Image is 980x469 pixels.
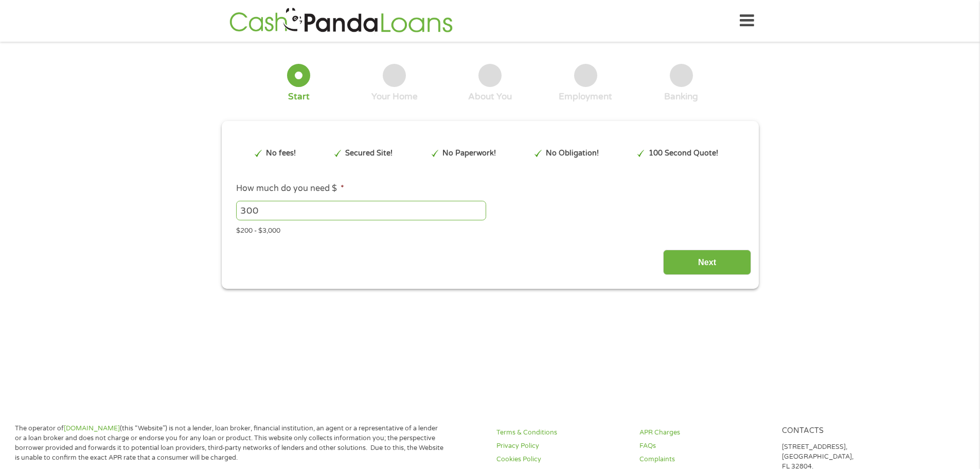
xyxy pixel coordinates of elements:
[236,183,344,194] label: How much do you need $
[442,148,496,159] p: No Paperwork!
[226,6,456,36] img: GetLoanNow Logo
[496,428,627,438] a: Terms & Conditions
[546,148,599,159] p: No Obligation!
[236,222,743,236] div: $200 - $3,000
[639,428,770,438] a: APR Charges
[639,455,770,464] a: Complaints
[496,441,627,451] a: Privacy Policy
[639,441,770,451] a: FAQs
[649,148,718,159] p: 100 Second Quote!
[559,91,612,102] div: Employment
[468,91,512,102] div: About You
[288,91,310,102] div: Start
[266,148,296,159] p: No fees!
[371,91,418,102] div: Your Home
[15,424,444,463] p: The operator of (this “Website”) is not a lender, loan broker, financial institution, an agent or...
[782,426,913,436] h4: Contacts
[345,148,393,159] p: Secured Site!
[663,250,751,275] input: Next
[664,91,698,102] div: Banking
[64,424,120,432] a: [DOMAIN_NAME]
[496,455,627,464] a: Cookies Policy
